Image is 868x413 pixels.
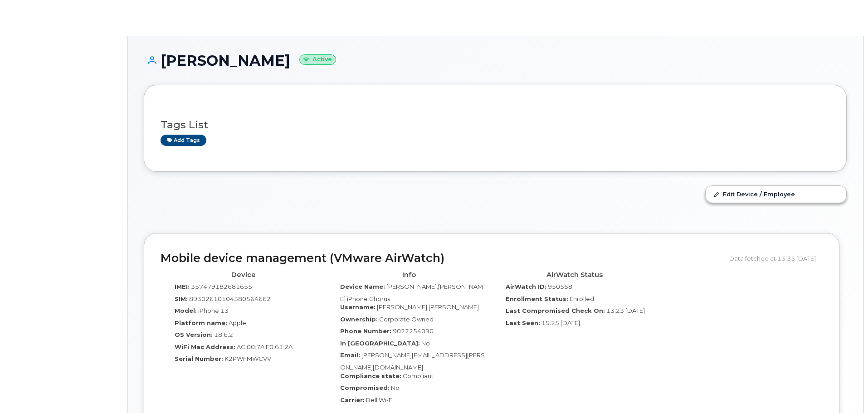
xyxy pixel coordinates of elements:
h4: AirWatch Status [498,271,650,279]
label: Ownership: [340,315,378,324]
span: 18.6.2 [214,331,233,338]
label: Serial Number: [175,355,223,363]
small: Active [299,54,336,65]
label: Last Compromised Check On: [506,306,605,315]
label: SIM: [175,295,188,303]
span: Corporate Owned [379,316,434,323]
h4: Info [333,271,485,279]
span: [PERSON_NAME].[PERSON_NAME] [377,303,479,311]
label: Model: [175,306,197,315]
span: Apple [229,319,246,326]
span: K2PWFMWCVV [224,355,271,362]
label: In [GEOGRAPHIC_DATA]: [340,339,420,348]
h1: [PERSON_NAME] [144,53,847,68]
label: Phone Number: [340,327,391,335]
h3: Tags List [161,119,830,131]
span: 950558 [548,283,572,290]
a: Add tags [161,135,206,146]
label: AirWatch ID: [506,282,546,291]
label: OS Version: [175,330,213,339]
span: Compliant [403,372,434,379]
label: Device Name: [340,282,385,291]
span: 9022254090 [393,327,434,335]
div: Data fetched at 13:35 [DATE] [729,250,823,267]
span: 357479182681655 [191,283,252,290]
span: No [391,384,400,391]
h2: Mobile device management (VMware AirWatch) [161,252,722,265]
span: 15:25 [DATE] [541,319,580,326]
label: IMEI: [175,282,190,291]
label: WiFi Mac Address: [175,343,235,351]
span: No [421,340,430,347]
span: 13:23 [DATE] [606,307,645,314]
label: Email: [340,351,360,360]
label: Carrier: [340,396,365,404]
span: [PERSON_NAME][EMAIL_ADDRESS][PERSON_NAME][DOMAIN_NAME] [340,351,485,371]
span: AC:00:7A:F0:61:2A [237,343,293,350]
span: Enrolled [570,295,594,302]
label: Username: [340,303,375,311]
h4: Device [167,271,319,279]
span: Bell Wi-Fi [366,396,394,403]
label: Compliance state: [340,372,401,380]
label: Enrollment Status: [506,295,568,303]
label: Last Seen: [506,319,540,327]
span: [PERSON_NAME].[PERSON_NAME] iPhone Chorus [340,283,483,302]
span: 89302610104380564662 [189,295,271,302]
a: Edit Device / Employee [706,186,846,202]
label: Compromised: [340,384,390,392]
span: iPhone 13 [198,307,229,314]
label: Platform name: [175,319,227,327]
